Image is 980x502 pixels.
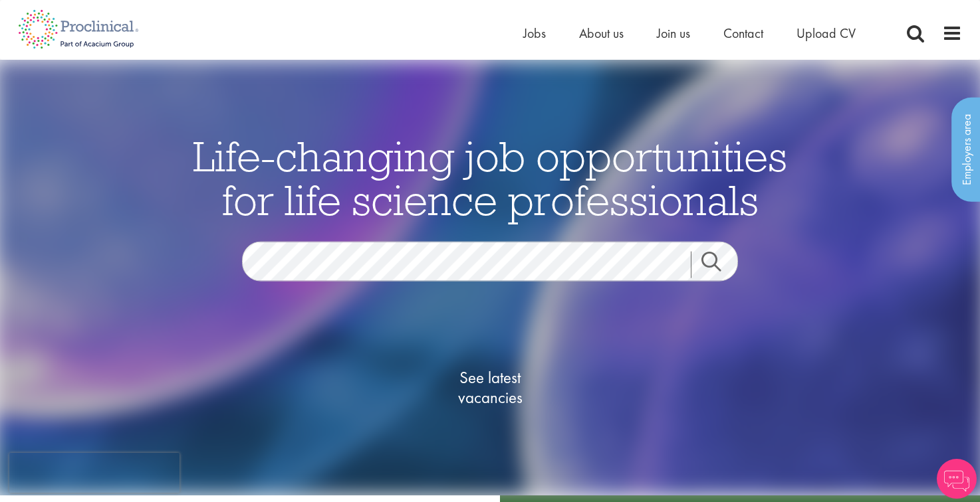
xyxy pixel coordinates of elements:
[723,25,763,42] a: Contact
[523,25,546,42] a: Jobs
[424,314,556,460] a: See latestvacancies
[9,453,180,493] iframe: reCAPTCHA
[424,367,556,407] span: See latest vacancies
[691,251,748,278] a: Job search submit button
[579,25,624,42] a: About us
[193,129,787,226] span: Life-changing job opportunities for life science professionals
[796,25,856,42] a: Upload CV
[937,459,977,499] img: Chatbot
[657,25,690,42] a: Join us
